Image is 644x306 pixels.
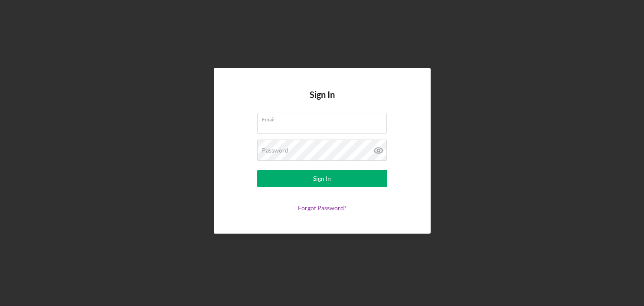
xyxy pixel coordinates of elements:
[262,113,387,123] label: Email
[257,170,387,187] button: Sign In
[310,90,335,113] h4: Sign In
[262,147,288,154] label: Password
[313,170,331,187] div: Sign In
[298,204,347,212] a: Forgot Password?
